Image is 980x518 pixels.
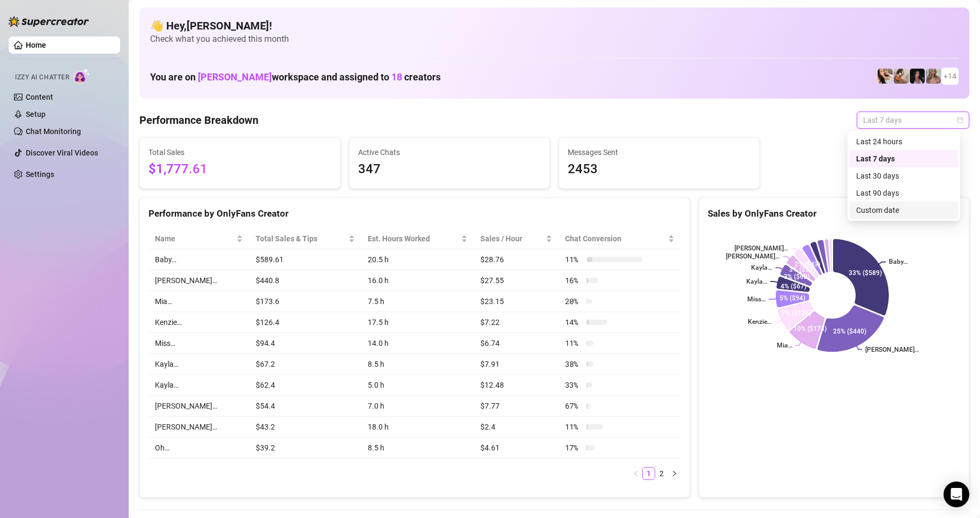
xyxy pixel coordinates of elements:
[565,295,582,307] span: 20 %
[361,396,474,417] td: 7.0 h
[474,270,559,291] td: $27.55
[474,249,559,270] td: $28.76
[926,69,941,84] img: Kenzie (@dmaxkenz)
[565,421,582,433] span: 11 %
[361,354,474,375] td: 8.5 h
[26,41,46,49] a: Home
[668,467,681,480] li: Next Page
[565,358,582,370] span: 38 %
[565,379,582,391] span: 33 %
[633,470,639,477] span: left
[776,342,792,349] text: Mia…
[149,228,249,249] th: Name
[850,150,958,167] div: Last 7 days
[149,159,331,180] span: $1,777.61
[249,438,361,458] td: $39.2
[894,69,909,84] img: Kayla (@kaylathaylababy)
[565,337,582,349] span: 11 %
[361,291,474,312] td: 7.5 h
[149,291,249,312] td: Mia…
[249,333,361,354] td: $94.4
[751,264,772,272] text: Kayla…
[856,136,952,147] div: Last 24 hours
[559,228,680,249] th: Chat Conversion
[865,346,919,353] text: [PERSON_NAME]…
[149,270,249,291] td: [PERSON_NAME]…
[565,316,582,328] span: 14 %
[361,249,474,270] td: 20.5 h
[671,470,678,477] span: right
[249,417,361,438] td: $43.2
[629,467,642,480] button: left
[9,16,89,27] img: logo-BBDzfeDw.svg
[944,70,956,82] span: + 14
[358,159,541,180] span: 347
[856,170,952,182] div: Last 30 days
[480,233,544,245] span: Sales / Hour
[26,149,98,157] a: Discover Viral Videos
[850,202,958,219] div: Custom date
[474,333,559,354] td: $6.74
[474,417,559,438] td: $2.4
[668,467,681,480] button: right
[26,170,54,179] a: Settings
[629,467,642,480] li: Previous Page
[391,71,402,83] span: 18
[150,33,959,45] span: Check what you achieved this month
[361,375,474,396] td: 5.0 h
[474,396,559,417] td: $7.77
[149,146,331,158] span: Total Sales
[734,245,788,253] text: [PERSON_NAME]…
[249,249,361,270] td: $589.61
[850,133,958,150] div: Last 24 hours
[361,312,474,333] td: 17.5 h
[361,417,474,438] td: 18.0 h
[149,417,249,438] td: [PERSON_NAME]…
[568,159,751,180] span: 2453
[26,127,81,136] a: Chat Monitoring
[249,228,361,249] th: Total Sales & Tips
[568,146,751,158] span: Messages Sent
[149,438,249,458] td: Oh…
[149,333,249,354] td: Miss…
[957,117,963,123] span: calendar
[249,291,361,312] td: $173.6
[474,438,559,458] td: $4.61
[856,187,952,199] div: Last 90 days
[15,72,69,83] span: Izzy AI Chatter
[850,184,958,202] div: Last 90 days
[139,113,258,128] h4: Performance Breakdown
[474,354,559,375] td: $7.91
[878,69,893,84] img: Avry (@avryjennerfree)
[249,270,361,291] td: $440.8
[474,291,559,312] td: $23.15
[474,312,559,333] td: $7.22
[368,233,459,245] div: Est. Hours Worked
[746,278,767,285] text: Kayla…
[748,319,771,326] text: Kenzie…
[361,333,474,354] td: 14.0 h
[26,93,53,101] a: Content
[944,482,969,507] div: Open Intercom Messenger
[358,146,541,158] span: Active Chats
[249,354,361,375] td: $67.2
[910,69,925,84] img: Baby (@babyyyybellaa)
[361,270,474,291] td: 16.0 h
[150,18,959,33] h4: 👋 Hey, [PERSON_NAME] !
[73,68,90,84] img: AI Chatter
[249,312,361,333] td: $126.4
[565,275,582,286] span: 16 %
[149,396,249,417] td: [PERSON_NAME]…
[149,375,249,396] td: Kayla…
[747,295,766,303] text: Miss…
[856,204,952,216] div: Custom date
[149,206,681,221] div: Performance by OnlyFans Creator
[889,258,908,266] text: Baby…
[656,468,667,479] a: 2
[863,112,963,128] span: Last 7 days
[565,233,665,245] span: Chat Conversion
[726,253,779,261] text: [PERSON_NAME]…
[856,153,952,165] div: Last 7 days
[249,396,361,417] td: $54.4
[708,206,960,221] div: Sales by OnlyFans Creator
